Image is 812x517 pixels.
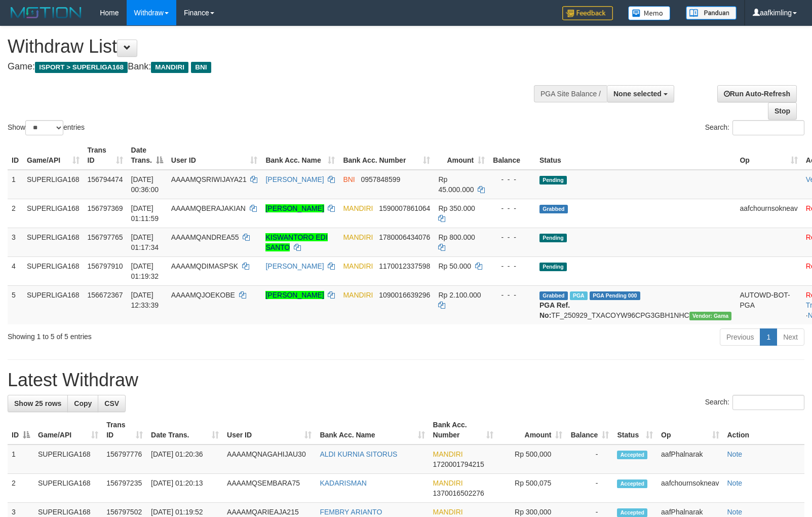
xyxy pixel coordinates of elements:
[438,262,471,270] span: Rp 50.000
[736,285,801,324] td: AUTOWD-BOT-PGA
[104,399,119,408] span: CSV
[607,85,674,102] button: None selected
[131,262,159,280] span: [DATE] 01:19:32
[720,328,760,346] a: Previous
[717,85,797,102] a: Run Auto-Refresh
[497,474,567,503] td: Rp 500,075
[562,6,613,20] img: Feedback.jpg
[705,120,804,135] label: Search:
[489,141,535,170] th: Balance
[102,416,147,445] th: Trans ID: activate to sort column ascending
[8,474,34,503] td: 2
[261,141,339,170] th: Bank Acc. Name: activate to sort column ascending
[23,285,84,324] td: SUPERLIGA168
[539,205,568,213] span: Grabbed
[590,291,640,300] span: PGA Pending
[147,474,223,503] td: [DATE] 01:20:13
[433,460,484,468] span: Copy 1720001794215 to clipboard
[657,416,723,445] th: Op: activate to sort column ascending
[34,445,102,474] td: SUPERLIGA168
[617,451,647,459] span: Accepted
[768,102,797,120] a: Stop
[265,262,324,270] a: [PERSON_NAME]
[88,204,123,212] span: 156797369
[320,479,367,487] a: KADARISMAN
[223,445,316,474] td: AAAAMQNAGAHIJAU30
[493,203,531,213] div: - - -
[613,90,662,98] span: None selected
[539,301,570,319] b: PGA Ref. No:
[566,445,613,474] td: -
[23,228,84,256] td: SUPERLIGA168
[686,6,737,20] img: panduan.png
[732,395,804,410] input: Search:
[8,170,23,199] td: 1
[777,328,804,346] a: Next
[539,263,567,271] span: Pending
[14,399,61,408] span: Show 25 rows
[265,291,324,299] a: [PERSON_NAME]
[171,175,247,183] span: AAAAMQSRIWIJAYA21
[438,204,475,212] span: Rp 350.000
[265,233,327,251] a: KISWANTORO EDI SANTO
[131,175,159,194] span: [DATE] 00:36:00
[539,176,567,184] span: Pending
[8,199,23,228] td: 2
[131,233,159,251] span: [DATE] 01:17:34
[34,416,102,445] th: Game/API: activate to sort column ascending
[497,416,567,445] th: Amount: activate to sort column ascending
[23,170,84,199] td: SUPERLIGA168
[493,290,531,300] div: - - -
[223,416,316,445] th: User ID: activate to sort column ascending
[727,450,743,458] a: Note
[379,204,430,212] span: Copy 1590007861064 to clipboard
[727,479,743,487] a: Note
[361,175,400,183] span: Copy 0957848599 to clipboard
[613,416,657,445] th: Status: activate to sort column ascending
[265,204,324,212] a: [PERSON_NAME]
[379,233,430,241] span: Copy 1780006434076 to clipboard
[265,175,324,183] a: [PERSON_NAME]
[8,36,531,57] h1: Withdraw List
[689,312,732,320] span: Vendor URL: https://trx31.1velocity.biz
[8,285,23,324] td: 5
[539,234,567,242] span: Pending
[98,395,126,412] a: CSV
[131,204,159,223] span: [DATE] 01:11:59
[570,291,588,300] span: Marked by aafsengchandara
[438,175,474,194] span: Rp 45.000.000
[84,141,127,170] th: Trans ID: activate to sort column ascending
[171,262,238,270] span: AAAAMQDIMASPSK
[493,174,531,184] div: - - -
[151,62,188,73] span: MANDIRI
[628,6,671,20] img: Button%20Memo.svg
[8,120,85,135] label: Show entries
[539,291,568,300] span: Grabbed
[736,141,801,170] th: Op: activate to sort column ascending
[434,141,489,170] th: Amount: activate to sort column ascending
[171,291,235,299] span: AAAAMQJOEKOBE
[8,256,23,285] td: 4
[320,508,382,516] a: FEMBRY ARIANTO
[8,5,85,20] img: MOTION_logo.png
[438,291,481,299] span: Rp 2.100.000
[74,399,92,408] span: Copy
[566,474,613,503] td: -
[316,416,429,445] th: Bank Acc. Name: activate to sort column ascending
[493,261,531,271] div: - - -
[167,141,262,170] th: User ID: activate to sort column ascending
[8,416,34,445] th: ID: activate to sort column descending
[497,445,567,474] td: Rp 500,000
[8,62,531,72] h4: Game: Bank:
[8,370,804,390] h1: Latest Withdraw
[379,262,430,270] span: Copy 1170012337598 to clipboard
[171,204,246,212] span: AAAAMQBERAJAKIAN
[727,508,743,516] a: Note
[191,62,211,73] span: BNI
[147,416,223,445] th: Date Trans.: activate to sort column ascending
[343,291,373,299] span: MANDIRI
[102,474,147,503] td: 156797235
[343,204,373,212] span: MANDIRI
[433,479,463,487] span: MANDIRI
[343,175,355,183] span: BNI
